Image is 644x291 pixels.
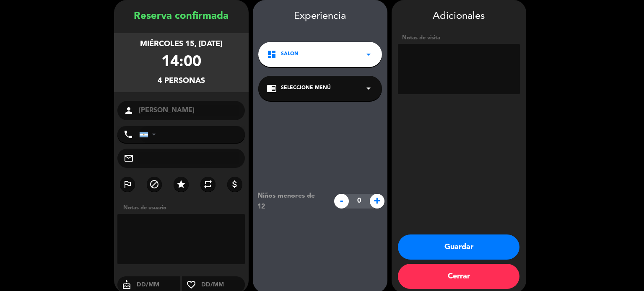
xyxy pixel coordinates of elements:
i: block [149,179,159,189]
i: star [176,179,186,189]
i: dashboard [267,49,277,59]
div: 14:00 [161,50,201,75]
i: chrome_reader_mode [267,83,277,93]
span: SALON [281,50,299,59]
button: Cerrar [398,264,519,289]
button: Guardar [398,234,519,260]
i: repeat [203,179,213,189]
div: Adicionales [398,8,520,25]
i: person [124,106,134,116]
input: DD/MM [200,280,245,290]
i: mail_outline [124,153,134,163]
span: + [370,194,384,209]
input: DD/MM [136,280,181,290]
div: Experiencia [253,8,387,25]
i: arrow_drop_down [364,49,374,59]
div: Niños menores de 12 [251,191,330,212]
i: phone [123,129,133,139]
i: arrow_drop_down [364,83,374,93]
div: Argentina: +54 [140,126,159,142]
div: Notas de visita [398,33,520,42]
div: Notas de usuario [119,203,249,212]
i: attach_money [230,179,240,189]
span: - [334,194,349,209]
div: 4 personas [158,75,205,87]
span: Seleccione Menú [281,84,331,93]
i: outlined_flag [122,179,132,189]
div: miércoles 15, [DATE] [140,38,222,50]
div: Reserva confirmada [114,8,249,25]
i: favorite_border [182,280,200,290]
i: cake [117,280,136,290]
